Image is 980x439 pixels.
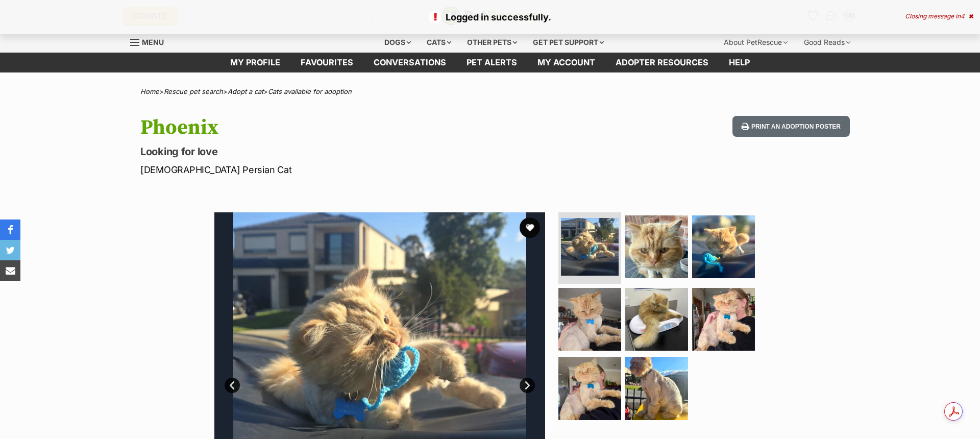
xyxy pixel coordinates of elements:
[115,88,865,95] div: > > >
[377,32,418,53] div: Dogs
[363,53,456,72] a: conversations
[692,288,755,351] img: Photo of Phoenix
[420,32,458,53] div: Cats
[625,288,688,351] img: Photo of Phoenix
[527,53,605,72] a: My account
[10,10,970,24] p: Logged in successfully.
[460,32,524,53] div: Other pets
[140,87,159,95] a: Home
[520,378,535,393] a: Next
[717,32,795,53] div: About PetRescue
[625,215,688,278] img: Photo of Phoenix
[290,53,363,72] a: Favourites
[732,116,850,137] button: Print an adoption poster
[961,12,965,20] span: 4
[520,217,540,238] button: favourite
[905,13,973,20] div: Closing message in
[558,288,621,351] img: Photo of Phoenix
[130,32,171,51] a: Menu
[605,53,719,72] a: Adopter resources
[164,87,223,95] a: Rescue pet search
[268,87,352,95] a: Cats available for adoption
[561,218,619,276] img: Photo of Phoenix
[228,87,263,95] a: Adopt a cat
[220,53,290,72] a: My profile
[140,116,572,139] h1: Phoenix
[719,53,760,72] a: Help
[625,357,688,420] img: Photo of Phoenix
[692,215,755,278] img: Photo of Phoenix
[140,163,572,177] p: [DEMOGRAPHIC_DATA] Persian Cat
[456,53,527,72] a: Pet alerts
[225,378,240,393] a: Prev
[140,144,572,159] p: Looking for love
[797,32,857,53] div: Good Reads
[142,38,164,46] span: Menu
[526,32,611,53] div: Get pet support
[558,357,621,420] img: Photo of Phoenix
